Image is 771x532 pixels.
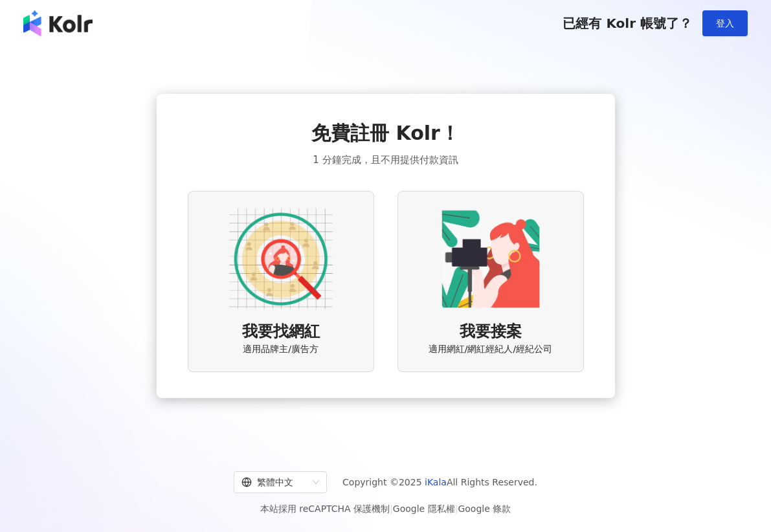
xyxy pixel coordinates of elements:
button: 登入 [702,10,748,36]
a: Google 條款 [458,504,511,514]
span: 已經有 Kolr 帳號了？ [563,16,692,31]
span: 登入 [716,18,734,28]
img: AD identity option [229,207,333,311]
span: 我要接案 [460,321,522,343]
img: KOL identity option [439,207,542,311]
span: Copyright © 2025 All Rights Reserved. [342,474,537,490]
a: iKala [425,477,447,487]
img: logo [23,10,93,36]
span: | [390,504,393,514]
span: 適用品牌主/廣告方 [243,343,318,356]
span: 本站採用 reCAPTCHA 保護機制 [260,501,511,516]
span: 1 分鐘完成，且不用提供付款資訊 [313,152,458,168]
span: 我要找網紅 [242,321,320,343]
span: 適用網紅/網紅經紀人/經紀公司 [429,343,552,356]
span: 免費註冊 Kolr！ [311,120,460,147]
div: 繁體中文 [241,472,307,493]
span: | [455,504,458,514]
a: Google 隱私權 [393,504,455,514]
